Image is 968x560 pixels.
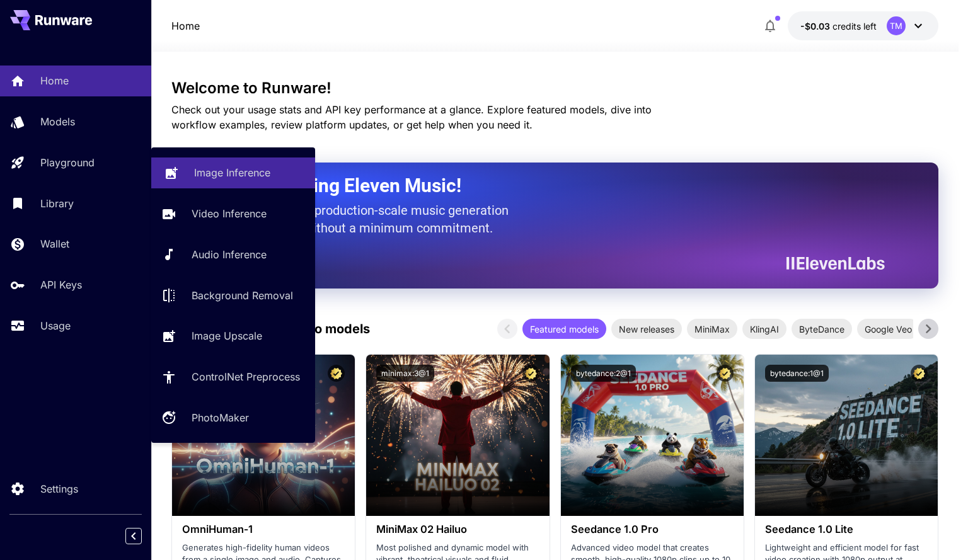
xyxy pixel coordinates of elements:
p: ControlNet Preprocess [192,369,300,384]
p: Usage [40,318,71,333]
a: Image Upscale [151,321,315,351]
a: Video Inference [151,198,315,229]
p: PhotoMaker [192,410,249,425]
h3: OmniHuman‑1 [182,523,345,535]
a: ControlNet Preprocess [151,362,315,392]
span: New releases [611,323,682,336]
button: Certified Model – Vetted for best performance and includes a commercial license. [717,365,734,382]
nav: breadcrumb [171,18,200,33]
span: KlingAI [742,323,786,336]
p: Video Inference [192,206,267,221]
p: API Keys [40,277,82,292]
h2: Now Supporting Eleven Music! [203,174,875,198]
h3: Seedance 1.0 Pro [571,523,734,535]
button: Certified Model – Vetted for best performance and includes a commercial license. [911,365,928,382]
div: Collapse sidebar [135,525,151,547]
p: Wallet [40,236,69,251]
h3: Seedance 1.0 Lite [765,523,928,535]
img: alt [366,355,549,516]
div: -$0.0262 [800,20,877,33]
a: PhotoMaker [151,403,315,433]
a: Image Inference [151,157,315,188]
p: Settings [40,481,78,496]
p: Audio Inference [192,247,267,262]
img: alt [755,355,938,516]
h3: Welcome to Runware! [171,79,938,97]
span: Google Veo [857,323,919,336]
p: Home [171,18,200,33]
button: Certified Model – Vetted for best performance and includes a commercial license. [328,365,345,382]
button: Collapse sidebar [125,528,142,544]
span: -$0.03 [800,21,833,31]
p: Library [40,196,74,211]
a: Background Removal [151,280,315,311]
p: Playground [40,155,95,170]
span: MiniMax [687,323,737,336]
button: -$0.0262 [788,11,938,40]
p: Models [40,114,75,129]
span: ByteDance [792,323,852,336]
button: Certified Model – Vetted for best performance and includes a commercial license. [522,365,539,382]
button: bytedance:2@1 [571,365,636,382]
img: alt [561,355,744,516]
button: bytedance:1@1 [765,365,829,382]
span: Check out your usage stats and API key performance at a glance. Explore featured models, dive int... [171,103,652,131]
p: Home [40,73,69,88]
p: The only way to get production-scale music generation from Eleven Labs without a minimum commitment. [203,202,518,237]
span: credits left [833,21,877,31]
p: Image Inference [194,165,270,180]
button: minimax:3@1 [376,365,434,382]
p: Background Removal [192,288,293,303]
div: TM [887,16,906,35]
a: Audio Inference [151,239,315,270]
p: Image Upscale [192,328,262,343]
span: Featured models [522,323,606,336]
h3: MiniMax 02 Hailuo [376,523,539,535]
